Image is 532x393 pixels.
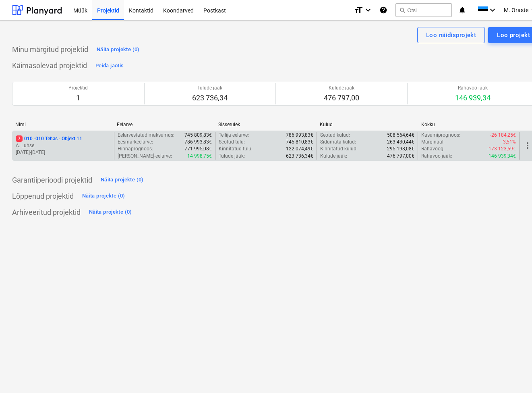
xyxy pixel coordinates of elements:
[455,93,491,103] p: 146 939,34
[192,85,228,91] p: Tulude jääk
[421,122,516,127] div: Kokku
[87,206,134,219] button: Näita projekte (0)
[16,149,111,156] p: [DATE] - [DATE]
[379,5,387,15] i: Abikeskus
[320,153,347,160] p: Kulude jääk :
[16,135,82,142] p: 010 - 010 Tehas - Objekt 11
[489,153,516,160] p: 146 939,34€
[324,85,359,91] p: Kulude jääk
[80,190,127,203] button: Näita projekte (0)
[320,122,415,127] div: Kulud
[184,146,212,152] p: 771 995,08€
[95,61,124,71] div: Peida jaotis
[184,139,212,146] p: 786 993,83€
[324,93,359,103] p: 476 797,00
[16,142,111,149] p: A. Luhse
[97,45,140,54] div: Näita projekte (0)
[488,5,497,15] i: keyboard_arrow_down
[387,153,414,160] p: 476 797,00€
[455,85,491,91] p: Rahavoo jääk
[286,153,313,160] p: 623 736,34€
[417,27,485,43] button: Loo näidisprojekt
[15,122,110,127] div: Nimi
[497,30,530,40] div: Loo projekt
[68,93,88,103] p: 1
[458,5,466,15] i: notifications
[219,132,249,139] p: Tellija eelarve :
[12,175,92,185] p: Garantiiperioodi projektid
[320,132,350,139] p: Seotud kulud :
[387,139,414,146] p: 263 430,44€
[118,132,174,139] p: Eelarvestatud maksumus :
[187,153,212,160] p: 14 998,75€
[421,132,460,139] p: Kasumiprognoos :
[89,208,132,217] div: Näita projekte (0)
[16,135,23,142] span: 7
[320,146,358,152] p: Kinnitatud kulud :
[421,153,452,160] p: Rahavoo jääk :
[95,43,142,56] button: Näita projekte (0)
[68,85,88,91] p: Projektid
[93,59,126,72] button: Peida jaotis
[490,132,516,139] p: -26 184,25€
[219,153,245,160] p: Tulude jääk :
[395,3,452,17] button: Otsi
[118,146,153,152] p: Hinnaprognoos :
[354,5,363,15] i: format_size
[12,208,81,217] p: Arhiveeritud projektid
[101,175,144,185] div: Näita projekte (0)
[219,146,253,152] p: Kinnitatud tulu :
[421,139,445,146] p: Marginaal :
[99,174,146,187] button: Näita projekte (0)
[487,146,516,152] p: -173 123,59€
[117,122,212,127] div: Eelarve
[421,146,445,152] p: Rahavoog :
[387,132,414,139] p: 508 564,64€
[399,7,406,13] span: search
[118,139,153,146] p: Eesmärkeelarve :
[286,146,313,152] p: 122 074,49€
[504,7,528,13] span: M. Oraste
[363,5,373,15] i: keyboard_arrow_down
[218,122,313,127] div: Sissetulek
[12,45,88,54] p: Minu märgitud projektid
[320,139,356,146] p: Sidumata kulud :
[426,30,476,40] div: Loo näidisprojekt
[82,191,125,201] div: Näita projekte (0)
[118,153,172,160] p: [PERSON_NAME]-eelarve :
[387,146,414,152] p: 295 198,08€
[12,61,87,71] p: Käimasolevad projektid
[184,132,212,139] p: 745 809,83€
[502,139,516,146] p: -3,51%
[286,132,313,139] p: 786 993,83€
[192,93,228,103] p: 623 736,34
[16,135,111,156] div: 7010 -010 Tehas - Objekt 11A. Luhse[DATE]-[DATE]
[286,139,313,146] p: 745 810,83€
[12,191,74,201] p: Lõppenud projektid
[219,139,245,146] p: Seotud tulu :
